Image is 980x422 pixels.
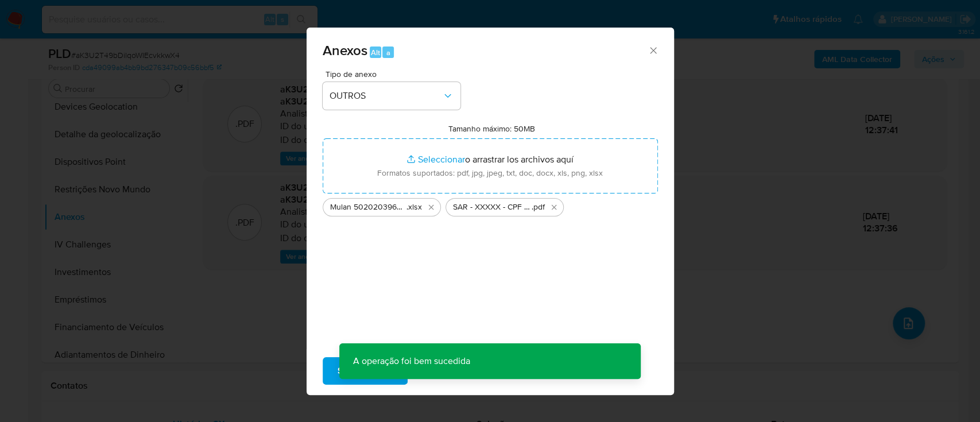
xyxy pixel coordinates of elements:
[330,90,442,102] span: OUTROS
[326,70,463,78] span: Tipo de anexo
[371,47,380,58] span: Alt
[339,343,484,379] p: A operação foi bem sucedida
[406,202,422,213] span: .xlsx
[427,358,464,384] span: Cancelar
[323,357,408,385] button: Subir arquivo
[323,193,658,216] ul: Archivos seleccionados
[547,200,561,214] button: Eliminar SAR - XXXXX - CPF 04536386270 - RAYANE BASSO ASSUNCAO.pdf
[330,202,406,213] span: Mulan 502020396_2025_10_02_15_10_06
[448,123,535,134] label: Tamanho máximo: 50MB
[323,82,460,110] button: OUTROS
[453,202,532,213] span: SAR - XXXXX - CPF 04536386270 - [PERSON_NAME] ASSUNCAO
[532,202,545,213] span: .pdf
[424,200,438,214] button: Eliminar Mulan 502020396_2025_10_02_15_10_06.xlsx
[338,358,393,384] span: Subir arquivo
[386,47,390,58] span: a
[323,40,367,60] span: Anexos
[648,45,658,55] button: Cerrar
